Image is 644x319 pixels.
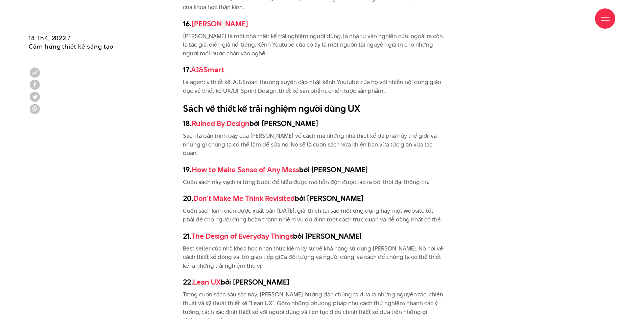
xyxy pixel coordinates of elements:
[191,64,224,75] a: AJ&Smart
[183,178,444,187] p: Cuốn sách này vạch ra từng bước để hiểu được mớ hỗn độn được tạo ra bởi thời đại thông tin.
[191,231,293,241] a: The Design of Everyday Things
[183,132,444,158] p: Sách là bản trình bày của [PERSON_NAME] về cách mà những nhà thiết kế đã phá hủy thế giới, và nhữ...
[183,64,444,75] h3: 17.
[192,164,299,175] a: How to Make Sense of Any Mess
[192,118,249,128] a: Ruined By Design
[183,277,444,287] h3: 22. bởi [PERSON_NAME]
[29,34,114,51] span: 18 Th4, 2022 / Cảm hứng thiết kế sáng tạo
[183,118,444,128] h3: 18. bởi [PERSON_NAME]
[183,78,444,95] p: Là agency thiết kế, AJ&Smart thương xuyên cập nhật kênh Youtube của họ với nhiều nội dung giáo dụ...
[193,193,295,203] a: Don’t Make Me Think Revisited
[183,231,444,241] h3: 21. bởi [PERSON_NAME]
[183,207,444,224] p: Cuốn sách kinh điển được xuất bản [DATE], giải thích tại sao một ứng dụng hay một website tốt phả...
[183,193,444,203] h3: 20. bởi [PERSON_NAME]
[183,32,444,58] p: [PERSON_NAME] là một nhà thiết kế trải nghiệm người dùng, là nhà tư vấn nghiên cứu, ngoài ra còn ...
[183,164,444,175] h3: 19. bởi [PERSON_NAME]
[193,277,221,287] a: Lean UX
[183,102,444,115] h2: Sách về thiết kế trải nghiệm người dùng UX
[183,244,444,270] p: Best seller của nhà khoa học nhận thức kiêm kỹ sư về khả năng sử dụng [PERSON_NAME]. Nó nói về cá...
